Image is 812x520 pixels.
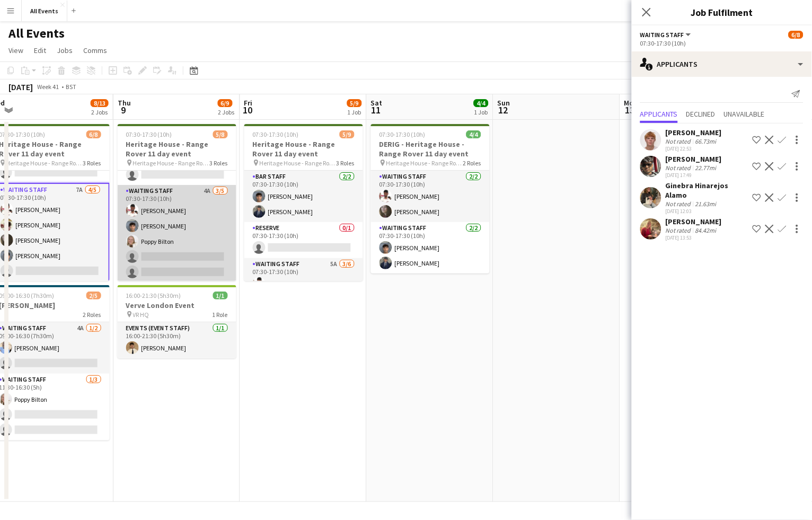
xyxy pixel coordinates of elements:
span: Comms [83,46,107,55]
span: 5/8 [213,130,228,138]
div: [DATE] 13:53 [666,234,722,241]
div: 21.63mi [693,200,719,208]
a: Jobs [52,43,77,57]
div: [DATE] [8,82,33,92]
div: 2 Jobs [218,108,235,116]
span: 07:30-17:30 (10h) [126,130,172,138]
button: All Events [22,1,67,21]
span: Week 41 [35,83,61,91]
app-card-role: Waiting Staff4A3/507:30-17:30 (10h)[PERSON_NAME][PERSON_NAME]Poppy Bilton [118,185,236,283]
span: Fri [244,98,253,108]
span: 07:30-17:30 (10h) [253,130,299,138]
span: Mon [624,98,638,108]
span: View [8,46,23,55]
div: Not rated [666,164,693,172]
span: 11 [369,104,383,116]
app-card-role: Events (Event Staff)1/116:00-21:30 (5h30m)[PERSON_NAME] [118,322,236,358]
span: 4/4 [474,99,489,107]
div: [PERSON_NAME] [666,128,722,137]
h3: Heritage House - Range Rover 11 day event [244,139,363,158]
div: 07:30-17:30 (10h) [640,39,804,47]
span: Thu [118,98,131,108]
span: 16:00-21:30 (5h30m) [126,292,181,299]
span: Unavailable [724,110,765,118]
div: Not rated [666,137,693,145]
div: [DATE] 17:49 [666,172,722,179]
span: Heritage House - Range Rover 11 day event [6,159,83,167]
div: Not rated [666,226,693,234]
span: 3 Roles [83,159,101,167]
span: 5/9 [347,99,362,107]
span: 2 Roles [83,311,101,319]
span: Jobs [57,46,73,55]
span: 8/13 [91,99,109,107]
div: 2 Jobs [91,108,108,116]
span: 5/9 [340,130,355,138]
span: Heritage House - Range Rover 11 day event [133,159,210,167]
span: Sat [371,98,383,108]
span: 07:30-17:30 (10h) [379,130,426,138]
span: VR HQ [133,311,149,319]
div: [PERSON_NAME] [666,154,722,164]
span: 9 [116,104,131,116]
span: 6/9 [218,99,233,107]
div: 84.42mi [693,226,719,234]
span: 1/1 [213,292,228,299]
span: Edit [34,46,46,55]
h1: All Events [8,25,65,41]
a: Edit [30,43,50,57]
div: 1 Job [474,108,488,116]
div: 66.73mi [693,137,719,145]
span: 6/8 [86,130,101,138]
span: Applicants [640,110,678,118]
app-card-role: Waiting Staff2/207:30-17:30 (10h)[PERSON_NAME][PERSON_NAME] [371,222,490,274]
div: [DATE] 22:53 [666,145,722,152]
app-card-role: Waiting Staff5A3/607:30-17:30 (10h)[PERSON_NAME] [244,258,363,371]
h3: Heritage House - Range Rover 11 day event [118,139,236,158]
app-job-card: 07:30-17:30 (10h)4/4DERIG - Heritage House - Range Rover 11 day event Heritage House - Range Rove... [371,124,490,274]
h3: DERIG - Heritage House - Range Rover 11 day event [371,139,490,158]
span: 6/8 [789,31,804,39]
span: 3 Roles [210,159,228,167]
app-card-role: Waiting Staff2/207:30-17:30 (10h)[PERSON_NAME][PERSON_NAME] [371,171,490,222]
span: 1 Role [213,311,228,319]
div: Not rated [666,200,693,208]
span: 4/4 [466,130,481,138]
span: Sun [498,98,510,108]
span: 2 Roles [463,159,481,167]
div: BST [66,83,76,91]
app-card-role: Bar Staff2/207:30-17:30 (10h)[PERSON_NAME][PERSON_NAME] [244,171,363,222]
h3: Job Fulfilment [632,5,812,19]
span: 13 [623,104,638,116]
a: Comms [79,43,111,57]
app-job-card: 07:30-17:30 (10h)5/8Heritage House - Range Rover 11 day event Heritage House - Range Rover 11 day... [118,124,236,281]
span: 12 [496,104,510,116]
span: 3 Roles [337,159,355,167]
div: Applicants [632,51,812,77]
div: [DATE] 12:03 [666,208,748,215]
app-card-role: Reserve0/107:30-17:30 (10h) [244,222,363,258]
div: 22.77mi [693,164,719,172]
span: Heritage House - Range Rover 11 day event [386,159,463,167]
div: Ginebra Hinarejos Alamo [666,181,748,200]
span: Heritage House - Range Rover 11 day event [260,159,337,167]
div: [PERSON_NAME] [666,217,722,226]
span: Declined [686,110,716,118]
span: Waiting Staff [640,31,684,39]
a: View [4,43,28,57]
app-job-card: 16:00-21:30 (5h30m)1/1Verve London Event VR HQ1 RoleEvents (Event Staff)1/116:00-21:30 (5h30m)[PE... [118,285,236,358]
app-job-card: 07:30-17:30 (10h)5/9Heritage House - Range Rover 11 day event Heritage House - Range Rover 11 day... [244,124,363,281]
span: 2/5 [86,292,101,299]
span: 10 [243,104,253,116]
div: 1 Job [348,108,361,116]
button: Waiting Staff [640,31,693,39]
h3: Verve London Event [118,301,236,310]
